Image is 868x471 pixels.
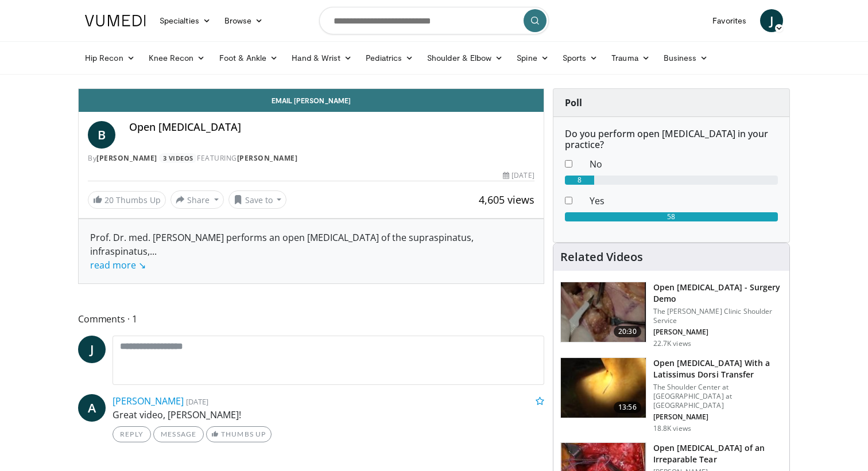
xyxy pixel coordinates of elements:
[653,339,691,348] p: 22.7K views
[560,250,643,264] h4: Related Videos
[760,9,783,32] a: J
[653,442,782,465] h3: Open [MEDICAL_DATA] of an Irreparable Tear
[319,7,549,34] input: Search topics, interventions
[503,170,534,181] div: [DATE]
[604,46,657,69] a: Trauma
[88,153,534,164] div: By FEATURING
[565,176,594,185] div: 8
[561,282,646,342] img: burk_3.png.150x105_q85_crop-smart_upscale.jpg
[170,190,224,209] button: Share
[565,96,582,109] strong: Poll
[153,9,218,32] a: Specialties
[657,46,715,69] a: Business
[113,395,184,407] a: [PERSON_NAME]
[614,326,641,337] span: 20:30
[90,231,532,272] div: Prof. Dr. med. [PERSON_NAME] performs an open [MEDICAL_DATA] of the supraspinatus, infraspinatus,
[228,190,287,209] button: Save to
[560,282,782,348] a: 20:30 Open [MEDICAL_DATA] - Surgery Demo The [PERSON_NAME] Clinic Shoulder Service [PERSON_NAME] ...
[653,282,782,305] h3: Open [MEDICAL_DATA] - Surgery Demo
[78,336,106,363] a: J
[561,358,646,418] img: 38772_0000_3.png.150x105_q85_crop-smart_upscale.jpg
[88,191,166,209] a: 20 Thumbs Up
[653,383,782,410] p: The Shoulder Center at [GEOGRAPHIC_DATA] at [GEOGRAPHIC_DATA]
[420,46,510,69] a: Shoulder & Elbow
[706,9,753,32] a: Favorites
[153,426,204,442] a: Message
[218,9,270,32] a: Browse
[85,15,146,26] img: VuMedi Logo
[113,408,544,422] p: Great video, [PERSON_NAME]!
[581,157,786,171] dd: No
[90,259,146,271] a: read more ↘
[653,412,782,422] p: [PERSON_NAME]
[653,424,691,433] p: 18.8K views
[556,46,605,69] a: Sports
[186,396,208,407] small: [DATE]
[79,89,544,112] a: Email [PERSON_NAME]
[88,121,115,149] a: B
[581,194,786,208] dd: Yes
[96,153,157,163] a: [PERSON_NAME]
[78,46,142,69] a: Hip Recon
[142,46,212,69] a: Knee Recon
[359,46,420,69] a: Pediatrics
[78,312,544,326] span: Comments 1
[653,307,782,325] p: The [PERSON_NAME] Clinic Shoulder Service
[560,357,782,433] a: 13:56 Open [MEDICAL_DATA] With a Latissimus Dorsi Transfer The Shoulder Center at [GEOGRAPHIC_DAT...
[510,46,555,69] a: Spine
[479,193,534,207] span: 4,605 views
[78,394,106,422] a: A
[285,46,359,69] a: Hand & Wrist
[565,212,778,221] div: 58
[614,402,641,413] span: 13:56
[237,153,298,163] a: [PERSON_NAME]
[653,328,782,337] p: [PERSON_NAME]
[653,357,782,380] h3: Open [MEDICAL_DATA] With a Latissimus Dorsi Transfer
[104,194,114,205] span: 20
[565,129,778,150] h6: Do you perform open [MEDICAL_DATA] in your practice?
[206,426,271,442] a: Thumbs Up
[129,121,534,134] h4: Open [MEDICAL_DATA]
[159,153,197,163] a: 3 Videos
[113,426,151,442] a: Reply
[212,46,285,69] a: Foot & Ankle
